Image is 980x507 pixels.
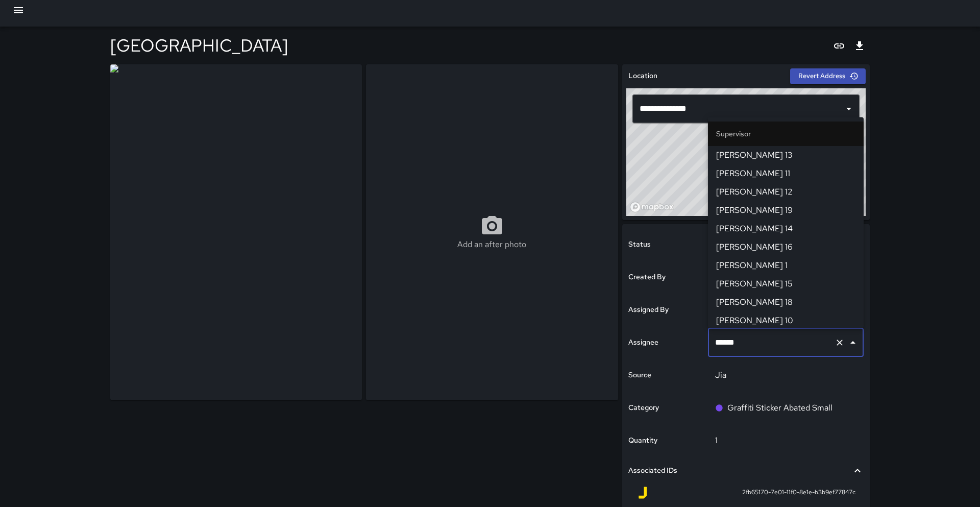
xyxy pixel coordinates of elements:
[832,335,847,350] button: Clear
[716,222,855,234] span: [PERSON_NAME] 14
[628,337,658,348] h6: Assignee
[716,314,855,326] span: [PERSON_NAME] 10
[716,185,855,198] span: [PERSON_NAME] 12
[628,370,651,381] h6: Source
[110,35,288,56] h4: [GEOGRAPHIC_DATA]
[628,239,651,250] h6: Status
[716,240,855,253] span: [PERSON_NAME] 16
[842,102,856,116] button: Open
[716,167,855,179] span: [PERSON_NAME] 11
[829,36,849,56] button: Copy link
[457,238,526,251] p: Add an after photo
[110,64,362,400] img: request_images%2F48525df0-7e01-11f0-8e1e-b3b9ef77847c
[846,335,860,350] button: Close
[628,70,657,82] h6: Location
[716,259,855,271] span: [PERSON_NAME] 1
[715,434,856,447] p: 1
[708,121,864,146] li: Supervisor
[790,68,866,84] button: Revert Address
[628,304,669,316] h6: Assigned By
[628,465,677,476] h6: Associated IDs
[716,277,855,289] span: [PERSON_NAME] 15
[628,402,659,414] h6: Category
[715,369,856,381] p: Jia
[628,459,864,482] div: Associated IDs
[727,402,832,414] p: Graffiti Sticker Abated Small
[742,488,855,498] span: 2fb65170-7e01-11f0-8e1e-b3b9ef77847c
[716,296,855,308] span: [PERSON_NAME] 18
[849,36,870,56] button: Export
[716,149,855,161] span: [PERSON_NAME] 13
[628,435,657,446] h6: Quantity
[716,204,855,216] span: [PERSON_NAME] 19
[628,272,666,283] h6: Created By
